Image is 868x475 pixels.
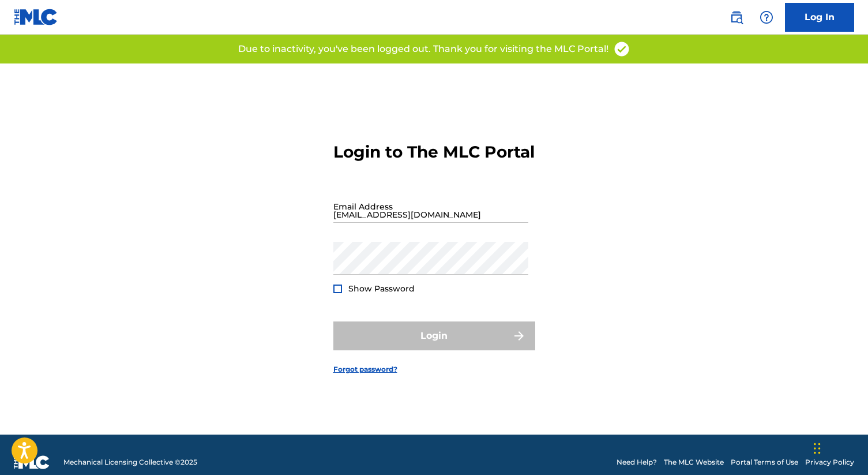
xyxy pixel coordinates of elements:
img: logo [14,455,50,469]
img: access [613,40,630,58]
div: Drag [814,431,821,466]
img: search [730,10,743,24]
span: Mechanical Licensing Collective © 2025 [63,457,197,467]
a: Forgot password? [333,364,397,375]
a: Privacy Policy [805,457,854,467]
a: The MLC Website [664,457,724,467]
a: Public Search [725,6,748,29]
span: Show Password [348,283,415,294]
p: Due to inactivity, you've been logged out. Thank you for visiting the MLC Portal! [238,42,608,56]
h3: Login to The MLC Portal [333,142,535,162]
img: help [760,10,773,24]
a: Portal Terms of Use [731,457,798,467]
div: Help [755,6,778,29]
a: Need Help? [617,457,657,467]
img: MLC Logo [14,9,58,25]
a: Log In [785,3,854,32]
iframe: Chat Widget [810,420,868,475]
